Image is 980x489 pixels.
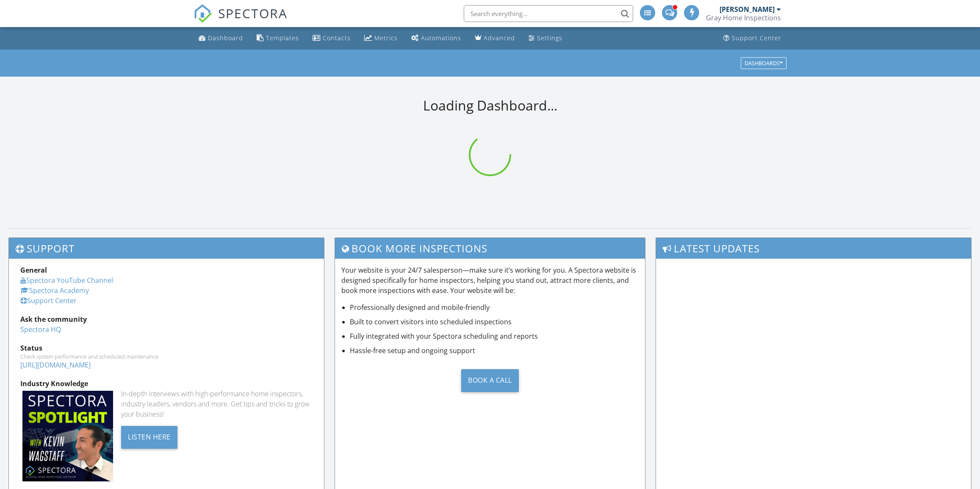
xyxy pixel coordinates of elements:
div: Book a Call [461,369,519,392]
a: Spectora YouTube Channel [20,276,113,285]
a: Settings [525,30,566,46]
a: Dashboard [195,30,246,46]
p: Your website is your 24/7 salesperson—make sure it’s working for you. A Spectora website is desig... [341,265,639,296]
a: Listen Here [121,432,177,441]
div: Templates [266,34,299,42]
a: Contacts [309,30,354,46]
a: Support Center [20,296,77,305]
img: Spectoraspolightmain [22,391,113,481]
div: Support Center [732,34,781,42]
div: In-depth interviews with high-performance home inspectors, industry leaders, vendors and more. Ge... [121,389,313,419]
span: SPECTORA [218,4,288,22]
a: Metrics [361,30,401,46]
div: Automations [421,34,461,42]
div: Ask the community [20,314,313,324]
div: Status [20,343,313,353]
div: Advanced [484,34,515,42]
div: Listen Here [121,426,177,449]
div: Industry Knowledge [20,378,313,389]
li: Hassle-free setup and ongoing support [350,345,639,356]
a: Spectora HQ [20,325,61,334]
li: Professionally designed and mobile-friendly [350,302,639,312]
input: Search everything... [464,5,633,22]
h3: Latest Updates [656,238,971,259]
a: Spectora Academy [20,286,89,295]
h3: Support [9,238,324,259]
a: Advanced [471,30,518,46]
div: Dashboard [208,34,243,42]
button: Dashboards [741,57,786,69]
div: Settings [537,34,562,42]
strong: General [20,265,47,275]
a: [URL][DOMAIN_NAME] [20,360,91,370]
div: [PERSON_NAME] [720,5,775,14]
a: Automations (Advanced) [408,30,465,46]
li: Fully integrated with your Spectora scheduling and reports [350,331,639,341]
a: Templates [253,30,302,46]
div: Dashboards [745,60,783,66]
a: Book a Call [341,362,639,398]
div: Metrics [374,34,398,42]
li: Built to convert visitors into scheduled inspections [350,317,639,327]
div: Contacts [323,34,351,42]
h3: Book More Inspections [335,238,645,259]
a: SPECTORA [194,11,288,29]
a: Support Center [720,30,785,46]
img: The Best Home Inspection Software - Spectora [194,4,212,23]
div: Gray Home Inspections [706,14,781,22]
div: Check system performance and scheduled maintenance. [20,353,313,360]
